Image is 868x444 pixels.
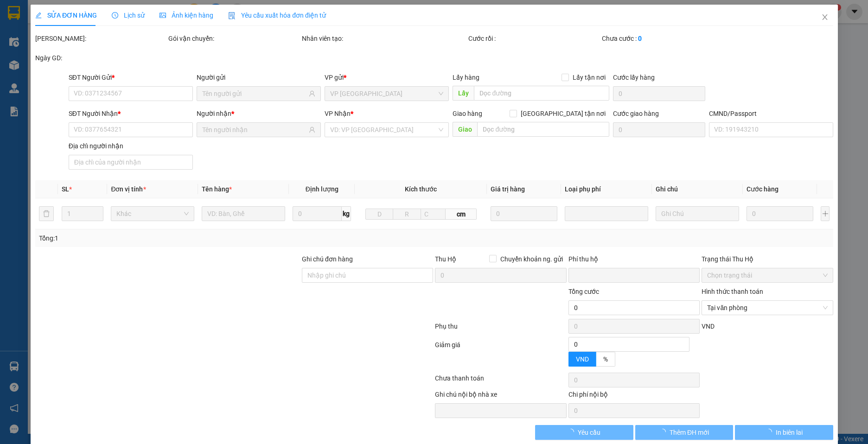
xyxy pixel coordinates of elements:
[453,110,482,117] span: Giao hàng
[68,72,192,82] div: SĐT Người Gửi
[301,255,352,263] label: Ghi chú đơn hàng
[568,254,699,268] div: Phí thu hộ
[776,427,803,438] span: In biên lai
[160,12,213,19] span: Ảnh kiện hàng
[535,425,633,440] button: Yêu cầu
[707,301,827,315] span: Tại văn phòng
[517,108,609,119] span: [GEOGRAPHIC_DATA] tận nơi
[39,233,335,243] div: Tổng: 1
[35,12,97,19] span: SỬA ĐƠN HÀNG
[228,12,236,19] img: icon
[68,155,192,170] input: Địa chỉ của người nhận
[702,323,715,330] span: VND
[309,90,315,97] span: user
[325,72,449,82] div: VP gửi
[365,209,393,220] input: D
[453,122,477,137] span: Giao
[811,5,837,31] button: Close
[613,86,705,101] input: Cước lấy hàng
[112,12,118,19] span: clock-circle
[301,33,466,44] div: Nhân viên tạo:
[435,255,456,263] span: Thu Hộ
[702,254,833,264] div: Trạng thái Thu Hộ
[496,254,566,264] span: Chuyển khoản ng. gửi
[330,87,443,101] span: VP Phù Ninh
[68,141,192,151] div: Địa chỉ người nhận
[613,122,705,137] input: Cước giao hàng
[561,180,652,198] th: Loại phụ phí
[603,355,607,363] span: %
[112,12,145,19] span: Lịch sử
[39,206,54,221] button: delete
[35,53,166,63] div: Ngày GD:
[434,321,567,337] div: Phụ thu
[659,429,669,435] span: loading
[491,206,557,221] input: 0
[325,110,351,117] span: VP Nhận
[575,355,588,363] span: VND
[228,12,326,19] span: Yêu cầu xuất hóa đơn điện tử
[405,185,437,193] span: Kích thước
[453,86,474,101] span: Lấy
[735,425,833,440] button: In biên lai
[160,12,166,19] span: picture
[453,74,479,81] span: Lấy hàng
[702,288,763,295] label: Hình thức thanh toán
[434,340,567,371] div: Giảm giá
[61,185,69,193] span: SL
[434,373,567,389] div: Chưa thanh toán
[202,185,232,193] span: Tên hàng
[202,89,307,99] input: Tên người gửi
[821,13,828,21] span: close
[393,209,421,220] input: R
[613,74,654,81] label: Cước lấy hàng
[477,122,609,137] input: Dọc đường
[821,206,830,221] button: plus
[707,268,827,282] span: Chọn trạng thái
[635,425,733,440] button: Thêm ĐH mới
[468,33,600,44] div: Cước rồi :
[652,180,743,198] th: Ghi chú
[708,108,833,119] div: CMND/Passport
[568,429,578,435] span: loading
[309,127,315,133] span: user
[68,108,192,119] div: SĐT Người Nhận
[197,108,321,119] div: Người nhận
[202,206,285,221] input: VD: Bàn, Ghế
[197,72,321,82] div: Người gửi
[342,206,351,221] span: kg
[35,33,166,44] div: [PERSON_NAME]:
[168,33,300,44] div: Gói vận chuyển:
[116,207,189,221] span: Khác
[766,429,776,435] span: loading
[305,185,338,193] span: Định lượng
[420,209,445,220] input: C
[568,389,699,403] div: Chi phí nội bộ
[35,12,42,19] span: edit
[578,427,600,438] span: Yêu cầu
[669,427,708,438] span: Thêm ĐH mới
[638,35,641,42] b: 0
[747,206,813,221] input: 0
[202,125,307,135] input: Tên người nhận
[446,209,477,220] span: cm
[435,389,566,403] div: Ghi chú nội bộ nhà xe
[601,33,733,44] div: Chưa cước :
[568,72,609,82] span: Lấy tận nơi
[491,185,525,193] span: Giá trị hàng
[613,110,658,117] label: Cước giao hàng
[474,86,609,101] input: Dọc đường
[568,288,599,295] span: Tổng cước
[301,268,433,283] input: Ghi chú đơn hàng
[747,185,779,193] span: Cước hàng
[111,185,146,193] span: Đơn vị tính
[656,206,739,221] input: Ghi Chú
